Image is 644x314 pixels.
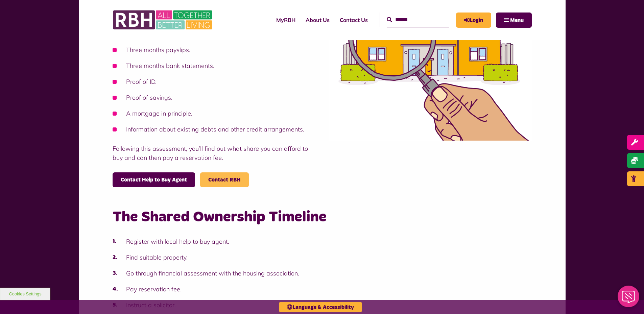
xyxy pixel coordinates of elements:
a: Contact RBH - open in a new tab [208,177,241,183]
li: Go through financial assessment with the housing association. [113,269,532,278]
input: Search [387,13,449,27]
li: Pay reservation fee. [113,285,532,294]
li: Find suitable property. [113,253,532,262]
h2: The Shared Ownership Timeline [113,208,532,227]
span: A mortgage in principle. [126,110,192,117]
li: Register with local help to buy agent. [113,237,532,246]
span: Three months bank statements. [126,62,214,70]
img: RBH [113,7,214,33]
span: Information about existing debts and other credit arrangements. [126,125,304,133]
button: Navigation [496,13,532,28]
iframe: Netcall Web Assistant for live chat [614,284,644,314]
a: MyRBH [271,11,301,29]
span: Following this assessment, you’ll find out what share you can afford to buy and can then pay a re... [113,145,308,162]
a: About Us [301,11,335,29]
button: Language & Accessibility [279,302,362,312]
a: Contact Us [335,11,373,29]
a: MyRBH [456,13,491,28]
a: Contact Help to Buy Agent - open in a new tab [113,172,195,187]
span: Three months payslips. [126,46,190,54]
span: Proof of savings. [126,94,172,101]
span: Proof of ID. [126,78,157,86]
span: Menu [510,18,524,23]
